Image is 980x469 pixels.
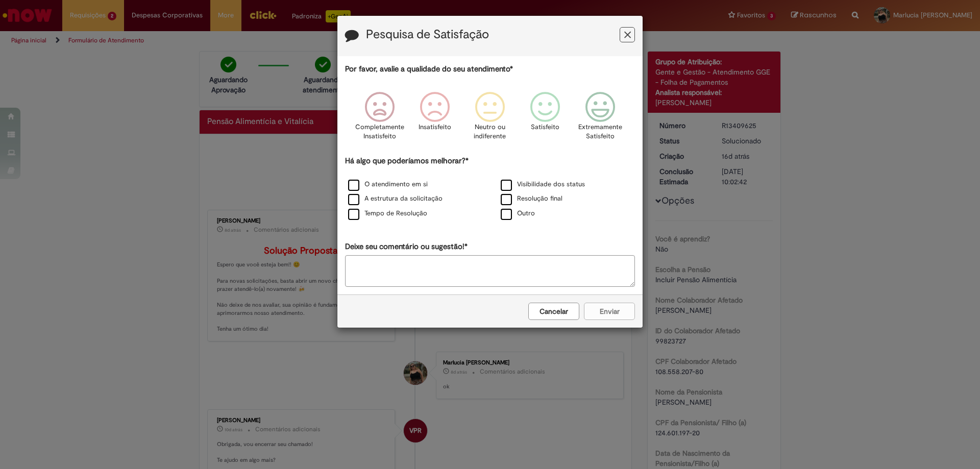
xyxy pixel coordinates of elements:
[355,122,404,141] p: Completamente Insatisfeito
[345,241,468,252] label: Deixe seu comentário ou sugestão!*
[501,194,562,204] label: Resolução final
[531,122,559,132] p: Satisfeito
[409,84,461,154] div: Insatisfeito
[348,209,427,218] label: Tempo de Resolução
[528,303,579,320] button: Cancelar
[578,122,622,141] p: Extremamente Satisfeito
[345,156,635,221] div: Há algo que poderíamos melhorar?*
[472,122,508,141] p: Neutro ou indiferente
[348,194,443,204] label: A estrutura da solicitação
[345,64,513,75] label: Por favor, avalie a qualidade do seu atendimento*
[574,84,626,154] div: Extremamente Satisfeito
[366,28,489,41] label: Pesquisa de Satisfação
[501,180,585,189] label: Visibilidade dos status
[353,84,405,154] div: Completamente Insatisfeito
[464,84,516,154] div: Neutro ou indiferente
[519,84,571,154] div: Satisfeito
[501,209,535,218] label: Outro
[419,122,451,132] p: Insatisfeito
[348,180,428,189] label: O atendimento em si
